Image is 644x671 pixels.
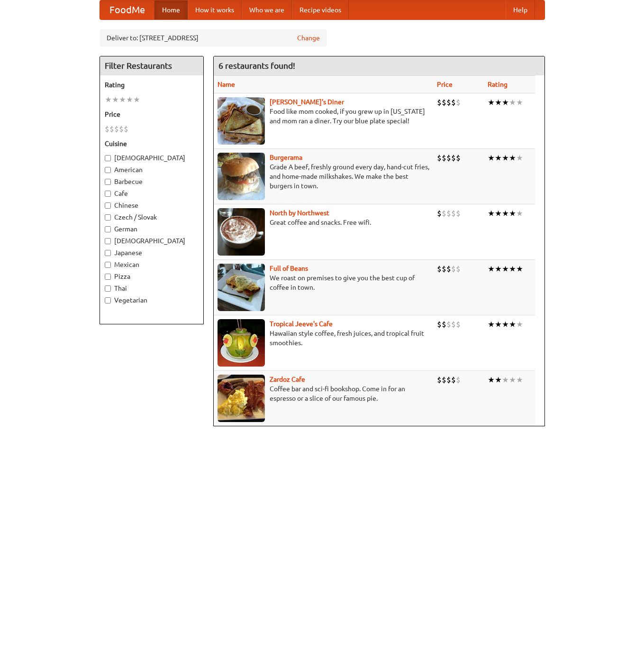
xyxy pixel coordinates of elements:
[105,284,199,293] label: Thai
[270,209,329,217] a: North by Northwest
[105,297,111,303] input: Vegetarian
[105,274,111,280] input: Pizza
[100,56,203,75] h4: Filter Restaurants
[509,375,516,385] li: ★
[446,375,451,385] li: $
[488,153,495,163] li: ★
[437,81,453,88] a: Price
[100,0,154,19] a: FoodMe
[105,262,111,268] input: Mexican
[502,97,509,108] li: ★
[218,61,295,70] ng-pluralize: 6 restaurants found!
[218,153,265,200] img: burgerama.jpg
[105,153,199,163] label: [DEMOGRAPHIC_DATA]
[109,124,114,134] li: $
[488,208,495,219] li: ★
[451,153,456,163] li: $
[188,0,242,19] a: How it works
[105,285,111,292] input: Thai
[126,94,133,105] li: ★
[442,97,446,108] li: $
[495,97,502,108] li: ★
[495,375,502,385] li: ★
[509,153,516,163] li: ★
[437,319,442,330] li: $
[218,162,429,191] p: Grade A beef, freshly ground every day, hand-cut fries, and home-made milkshakes. We make the bes...
[446,97,451,108] li: $
[488,97,495,108] li: ★
[451,375,456,385] li: $
[509,97,516,108] li: ★
[105,110,199,119] h5: Price
[451,319,456,330] li: $
[105,191,111,197] input: Cafe
[218,81,235,88] a: Name
[105,124,109,134] li: $
[509,319,516,330] li: ★
[270,98,344,106] a: [PERSON_NAME]'s Diner
[218,329,429,348] p: Hawaiian style coffee, fresh juices, and tropical fruit smoothies.
[456,97,461,108] li: $
[218,384,429,403] p: Coffee bar and sci-fi bookshop. Come in for an espresso or a slice of our famous pie.
[446,208,451,219] li: $
[119,124,124,134] li: $
[516,153,523,163] li: ★
[442,264,446,274] li: $
[218,375,265,422] img: zardoz.jpg
[105,238,111,244] input: [DEMOGRAPHIC_DATA]
[451,264,456,274] li: $
[509,264,516,274] li: ★
[124,124,128,134] li: $
[133,94,140,105] li: ★
[105,80,199,90] h5: Rating
[105,179,111,185] input: Barbecue
[154,0,188,19] a: Home
[105,260,199,269] label: Mexican
[506,0,535,19] a: Help
[112,94,119,105] li: ★
[502,153,509,163] li: ★
[516,97,523,108] li: ★
[105,295,199,305] label: Vegetarian
[105,236,199,246] label: [DEMOGRAPHIC_DATA]
[437,153,442,163] li: $
[488,264,495,274] li: ★
[105,155,111,161] input: [DEMOGRAPHIC_DATA]
[488,375,495,385] li: ★
[270,154,302,161] b: Burgerama
[105,214,111,221] input: Czech / Slovak
[456,208,461,219] li: $
[442,375,446,385] li: $
[105,189,199,198] label: Cafe
[114,124,119,134] li: $
[105,94,112,105] li: ★
[516,264,523,274] li: ★
[437,264,442,274] li: $
[218,273,429,292] p: We roast on premises to give you the best cup of coffee in town.
[218,97,265,145] img: sallys.jpg
[270,376,305,383] a: Zardoz Cafe
[509,208,516,219] li: ★
[218,107,429,126] p: Food like mom cooked, if you grew up in [US_STATE] and mom ran a diner. Try our blue plate special!
[270,320,333,328] a: Tropical Jeeve's Cafe
[442,208,446,219] li: $
[495,264,502,274] li: ★
[456,153,461,163] li: $
[270,265,308,272] a: Full of Beans
[456,264,461,274] li: $
[437,375,442,385] li: $
[292,0,349,19] a: Recipe videos
[502,375,509,385] li: ★
[437,208,442,219] li: $
[218,208,265,256] img: north.jpg
[446,264,451,274] li: $
[446,319,451,330] li: $
[105,167,111,173] input: American
[105,139,199,148] h5: Cuisine
[451,97,456,108] li: $
[456,319,461,330] li: $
